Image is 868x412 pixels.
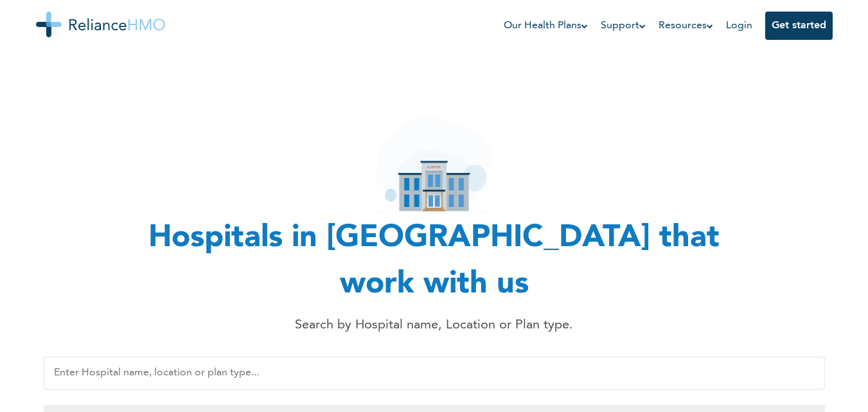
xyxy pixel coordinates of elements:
[765,12,833,40] button: Get started
[376,117,492,213] img: hospital_icon.svg
[113,215,756,308] h1: Hospitals in [GEOGRAPHIC_DATA] that work with us
[44,357,825,390] input: Enter Hospital name, location or plan type...
[601,18,646,33] a: Support
[726,21,752,31] a: Login
[145,316,723,335] p: Search by Hospital name, Location or Plan type.
[659,18,713,33] a: Resources
[36,12,165,37] img: Reliance HMO's Logo
[504,18,588,33] a: Our Health Plans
